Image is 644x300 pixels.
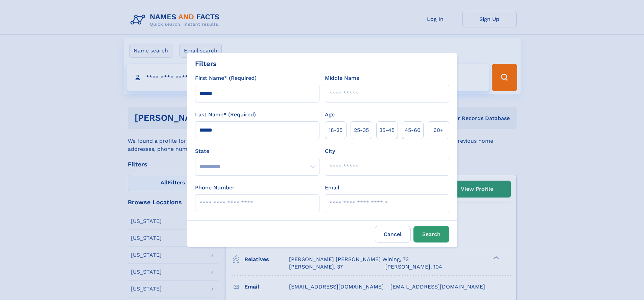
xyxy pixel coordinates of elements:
button: Search [413,226,449,243]
label: First Name* (Required) [195,74,257,82]
span: 35‑45 [379,126,395,134]
span: 60+ [433,126,444,134]
span: 45‑60 [405,126,421,134]
div: Filters [195,59,217,69]
label: City [325,147,335,155]
label: Age [325,111,335,119]
label: Last Name* (Required) [195,111,256,119]
label: Email [325,184,339,192]
label: Middle Name [325,74,359,82]
label: Cancel [375,226,411,243]
span: 18‑25 [329,126,342,134]
label: State [195,147,319,155]
label: Phone Number [195,184,235,192]
span: 25‑35 [354,126,369,134]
